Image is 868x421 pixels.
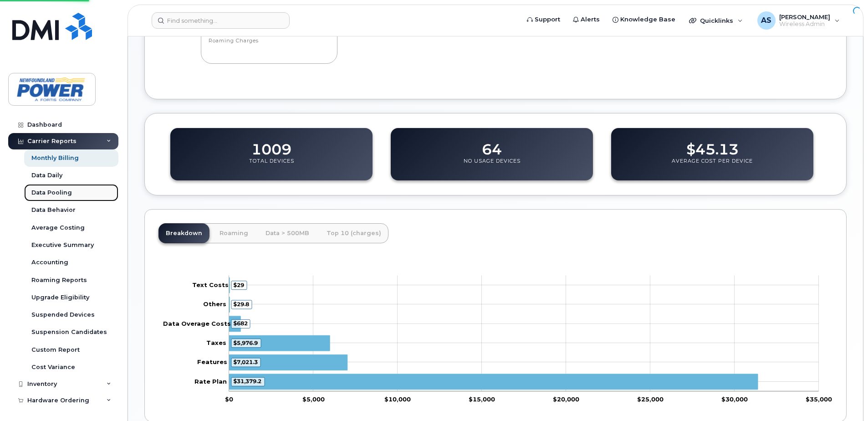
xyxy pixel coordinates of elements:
tspan: $5,000 [302,395,325,403]
span: Quicklinks [700,17,733,24]
tspan: $15,000 [469,395,495,403]
span: Support [535,15,560,24]
a: Top 10 (charges) [319,223,388,243]
tspan: $7,021.3 [233,359,258,365]
tspan: $20,000 [553,395,579,403]
tspan: $0 [225,395,233,403]
tspan: Data Overage Costs [163,320,231,327]
g: Chart [163,276,832,403]
a: Breakdown [158,223,209,243]
tspan: Rate Plan [194,378,227,385]
div: Anthony Sutton [751,11,846,30]
p: Total Devices [249,158,294,174]
tspan: $30,000 [721,395,748,403]
p: Roaming Charges [209,37,330,54]
span: Wireless Admin [779,21,830,28]
span: AS [761,15,771,26]
p: Average Cost Per Device [672,158,753,174]
div: Quicklinks [683,11,749,30]
tspan: Features [197,358,227,365]
tspan: $29 [233,282,244,288]
span: Knowledge Base [620,15,675,24]
tspan: $5,976.9 [233,339,258,346]
tspan: $682 [233,320,248,327]
p: No Usage Devices [464,158,521,174]
tspan: $25,000 [637,395,664,403]
tspan: Others [203,300,226,308]
dd: 64 [482,132,502,158]
a: Alerts [567,10,606,29]
dd: 1009 [251,132,291,158]
a: Knowledge Base [606,10,682,29]
a: Data > 500MB [258,223,317,243]
a: Roaming [212,223,255,243]
tspan: $31,379.2 [233,378,261,385]
tspan: Taxes [206,339,226,346]
dd: $45.13 [686,132,739,158]
span: Alerts [581,15,600,24]
g: Series [229,277,758,390]
tspan: $35,000 [806,395,832,403]
tspan: $29.8 [233,301,249,308]
tspan: $10,000 [384,395,411,403]
input: Find something... [152,12,290,29]
tspan: Text Costs [192,281,229,288]
span: [PERSON_NAME] [779,13,830,21]
a: Support [521,10,567,29]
